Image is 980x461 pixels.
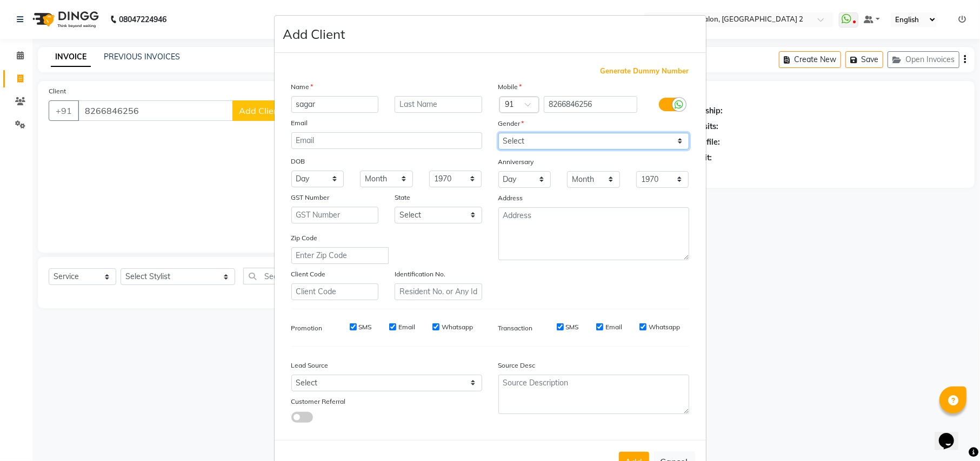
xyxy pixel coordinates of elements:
[291,118,308,128] label: Email
[283,24,345,44] h4: Add Client
[291,233,318,243] label: Zip Code
[291,207,379,223] input: GST Number
[395,269,445,279] label: Identification No.
[442,322,473,332] label: Whatsapp
[291,96,379,113] input: First Name
[291,397,346,406] label: Customer Referral
[605,322,622,332] label: Email
[395,283,482,300] input: Resident No. or Any Id
[398,322,415,332] label: Email
[291,247,389,264] input: Enter Zip Code
[498,119,524,128] label: Gender
[601,66,689,77] span: Generate Dummy Number
[498,323,533,333] label: Transaction
[395,96,482,113] input: Last Name
[291,361,329,370] label: Lead Source
[395,193,410,202] label: State
[291,82,314,92] label: Name
[291,283,379,300] input: Client Code
[935,418,969,450] iframe: chat widget
[291,157,305,166] label: DOB
[291,132,482,149] input: Email
[498,157,534,167] label: Anniversary
[498,361,536,370] label: Source Desc
[544,96,637,113] input: Mobile
[291,193,330,202] label: GST Number
[359,322,372,332] label: SMS
[291,269,326,279] label: Client Code
[649,322,680,332] label: Whatsapp
[291,323,323,333] label: Promotion
[498,193,523,203] label: Address
[566,322,579,332] label: SMS
[498,82,522,92] label: Mobile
